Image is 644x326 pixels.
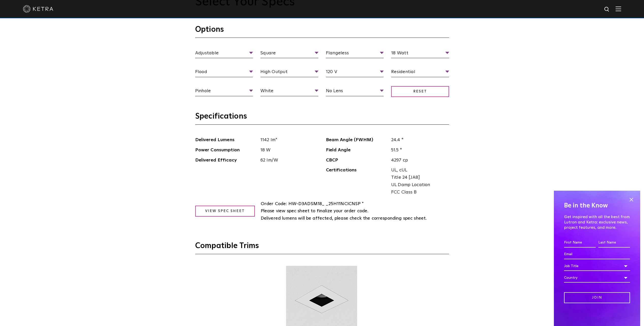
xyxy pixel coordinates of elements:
[564,261,630,271] div: Job Title
[326,50,384,58] span: Flangeless
[564,214,630,230] p: Get inspired with all the best from Lutron and Ketra: exclusive news, project features, and more.
[257,146,318,154] span: 18 W
[195,206,255,217] a: View Spec Sheet
[257,157,318,164] span: 62 lm/W
[195,157,257,164] span: Delivered Efficacy
[195,111,449,125] h3: Specifications
[564,250,630,259] input: Email
[257,136,318,144] span: 1142 lm*
[326,68,384,77] span: 120 V
[195,87,253,96] span: Pinhole
[391,181,445,189] span: UL Damp Location
[391,167,445,174] span: UL, cUL
[261,202,369,214] span: HW-D3ADSM18_ _25H11NCICNSP * Please view spec sheet to finalize your order code.
[195,136,257,144] span: Delivered Lumens
[260,50,318,58] span: Square
[23,5,53,13] img: ketra-logo-2019-white
[326,146,388,154] span: Field Angle
[604,6,610,13] img: search icon
[195,25,449,38] h3: Options
[564,238,596,248] input: First Name
[387,146,449,154] span: 51.5 °
[564,292,630,303] input: Join
[391,68,449,77] span: Residential
[391,86,449,97] span: Reset
[391,189,445,196] span: FCC Class B
[387,157,449,164] span: 4297 cp
[261,202,287,206] span: Order Code:
[326,87,384,96] span: No Lens
[260,68,318,77] span: High Output
[598,238,630,248] input: Last Name
[195,146,257,154] span: Power Consumption
[564,201,630,210] h4: Be in the Know
[195,241,449,254] h3: Compatible Trims
[260,87,318,96] span: White
[195,68,253,77] span: Flood
[564,273,630,283] div: Country
[326,157,388,164] span: CBCP
[326,136,388,144] span: Beam Angle (FWHM)
[391,50,449,58] span: 18 Watt
[326,167,388,196] span: Certifications
[195,50,253,58] span: Adjustable
[616,6,621,11] img: Hamburger%20Nav.svg
[391,174,445,181] span: Title 24 [JA8]
[261,216,427,221] span: Delivered lumens will be affected, please check the corresponding spec sheet.
[387,136,449,144] span: 24.4 °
